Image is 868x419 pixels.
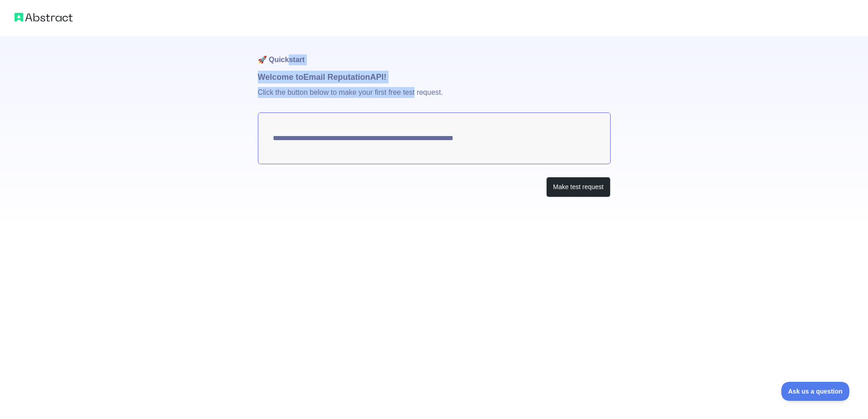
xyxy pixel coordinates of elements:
[258,71,611,83] h1: Welcome to Email Reputation API!
[258,36,611,71] h1: 🚀 Quickstart
[781,382,850,401] iframe: Toggle Customer Support
[258,83,611,112] p: Click the button below to make your first free test request.
[15,11,73,24] img: Abstract logo
[546,177,610,197] button: Make test request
